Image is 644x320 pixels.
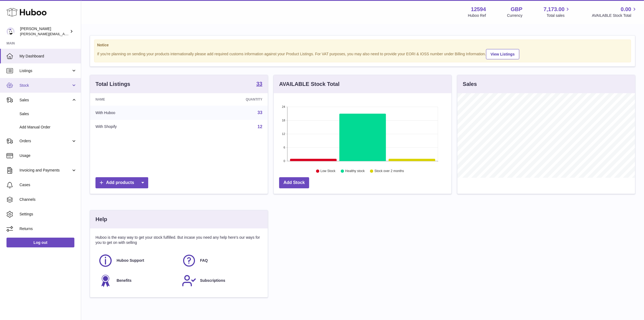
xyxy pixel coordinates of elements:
span: My Dashboard [19,54,77,59]
h3: Sales [463,80,477,88]
span: [PERSON_NAME][EMAIL_ADDRESS][DOMAIN_NAME] [20,32,108,36]
div: Currency [507,13,523,18]
text: 24 [282,105,285,108]
text: 18 [282,119,285,122]
a: Add products [95,177,148,188]
h3: Help [95,216,107,223]
th: Quantity [186,93,268,106]
text: Low Stock [321,169,336,173]
span: Settings [19,212,77,217]
strong: Notice [97,43,628,48]
span: Returns [19,226,77,231]
span: Sales [19,111,77,117]
span: AVAILABLE Stock Total [592,13,638,18]
img: owen@wearemakewaves.com [6,27,15,35]
span: Stock [19,83,71,88]
div: If you're planning on sending your products internationally please add required customs informati... [97,48,628,59]
strong: GBP [511,6,522,13]
span: FAQ [200,258,208,263]
span: Invoicing and Payments [19,168,71,173]
text: Stock over 2 months [374,169,404,173]
span: Sales [19,98,71,103]
a: Log out [6,238,74,247]
strong: 12594 [471,6,486,13]
a: Huboo Support [98,253,176,268]
a: 0.00 AVAILABLE Stock Total [592,6,638,18]
h3: AVAILABLE Stock Total [279,80,339,88]
div: Huboo Ref [468,13,486,18]
a: Add Stock [279,177,309,188]
span: Orders [19,138,71,144]
a: View Listings [486,49,519,59]
a: Benefits [98,273,176,288]
a: 7,173.00 Total sales [544,6,571,18]
span: Usage [19,153,77,158]
span: Add Manual Order [19,125,77,130]
span: Cases [19,182,77,188]
a: Subscriptions [182,273,260,288]
text: 6 [283,146,285,149]
th: Name [90,93,186,106]
text: 12 [282,132,285,135]
span: 0.00 [621,6,631,13]
text: Healthy stock [345,169,365,173]
td: With Shopify [90,120,186,134]
td: With Huboo [90,106,186,120]
p: Huboo is the easy way to get your stock fulfilled. But incase you need any help here's our ways f... [95,235,262,245]
strong: 33 [256,81,262,86]
h3: Total Listings [95,80,130,88]
a: 33 [256,81,262,88]
span: Channels [19,197,77,202]
span: 7,173.00 [544,6,565,13]
span: Total sales [547,13,571,18]
text: 0 [283,159,285,163]
span: Benefits [117,278,131,283]
div: [PERSON_NAME] [20,26,69,37]
span: Listings [19,68,71,73]
span: Huboo Support [117,258,144,263]
a: 33 [257,110,262,115]
a: FAQ [182,253,260,268]
span: Subscriptions [200,278,225,283]
a: 12 [257,124,262,129]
